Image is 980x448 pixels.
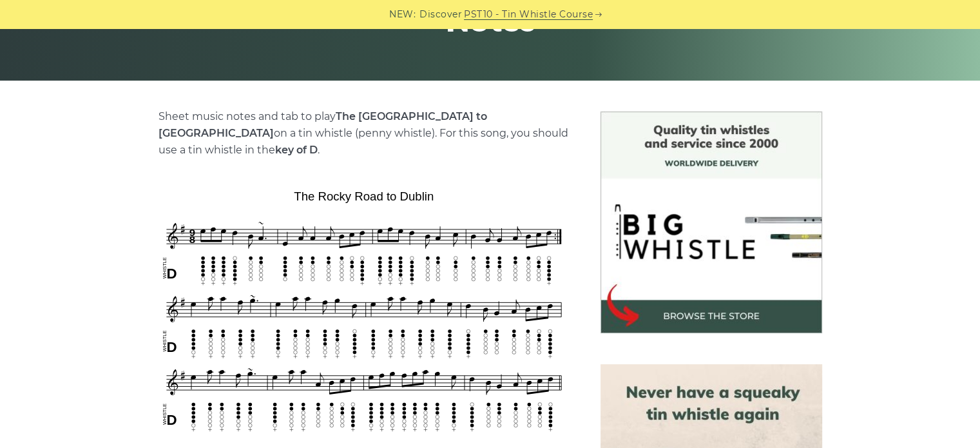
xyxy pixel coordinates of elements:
[159,108,570,159] p: Sheet music notes and tab to play on a tin whistle (penny whistle). For this song, you should use...
[464,7,593,22] a: PST10 - Tin Whistle Course
[275,144,318,156] strong: key of D
[419,7,462,22] span: Discover
[389,7,416,22] span: NEW:
[159,185,570,435] img: The Rocky Road to Dublin Tin Whistle Tabs & Sheet Music
[600,112,822,333] img: BigWhistle Tin Whistle Store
